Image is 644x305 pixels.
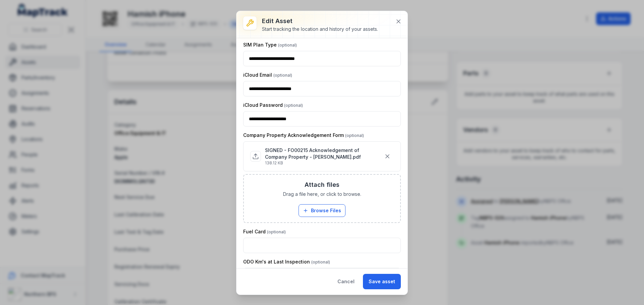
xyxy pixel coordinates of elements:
[262,16,378,26] h3: Edit asset
[265,147,381,160] p: SIGNED - FO00215 Acknowledgement of Company Property - [PERSON_NAME].pdf
[243,132,364,139] label: Company Property Acknowledgement Form
[243,228,286,235] label: Fuel Card
[243,72,292,78] label: iCloud Email
[283,191,361,198] span: Drag a file here, or click to browse.
[363,274,401,289] button: Save asset
[262,26,378,32] div: Start tracking the location and history of your assets.
[332,274,360,289] button: Cancel
[243,258,330,265] label: ODO Km's at Last Inspection
[299,204,345,217] button: Browse Files
[265,160,381,166] p: 138.12 KB
[305,180,339,189] h3: Attach files
[243,42,297,48] label: SIM Plan Type
[243,102,303,108] label: iCloud Password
